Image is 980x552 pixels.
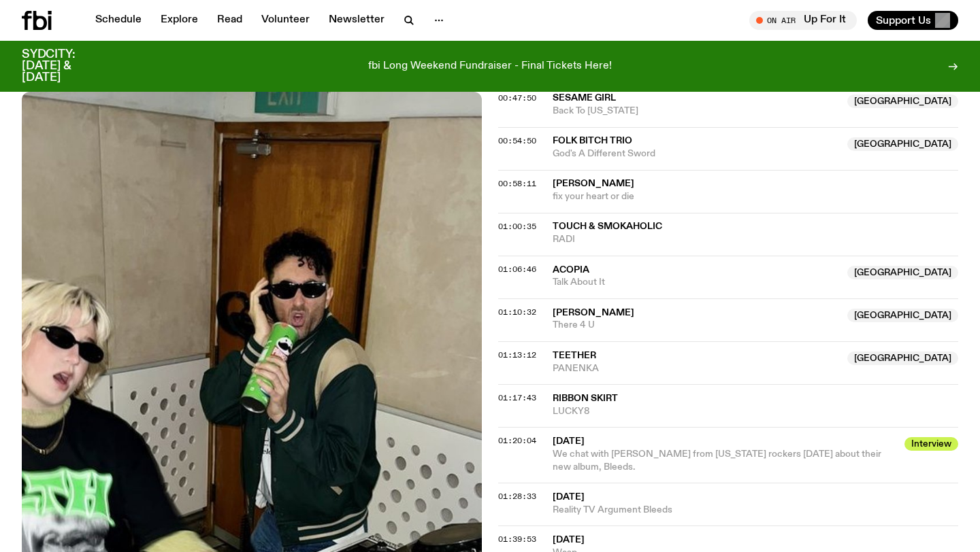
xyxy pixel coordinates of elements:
span: 01:20:04 [498,435,536,446]
button: Support Us [868,11,958,30]
span: [GEOGRAPHIC_DATA] [847,137,958,151]
span: 00:47:50 [498,92,536,103]
p: fbi Long Weekend Fundraiser - Final Tickets Here! [368,61,612,73]
span: [GEOGRAPHIC_DATA] [847,351,958,365]
button: 01:20:04 [498,437,536,445]
span: Acopia [553,265,589,275]
span: Back To [US_STATE] [553,105,839,118]
span: 01:17:43 [498,392,536,403]
button: 00:58:11 [498,180,536,188]
span: God's A Different Sword [553,148,839,160]
span: Folk Bitch Trio [553,136,632,145]
button: 00:54:50 [498,137,536,145]
span: PANENKA [553,362,839,375]
span: [PERSON_NAME] [553,179,634,188]
button: 01:13:12 [498,351,536,359]
button: 01:10:32 [498,309,536,316]
span: RADI [553,233,958,246]
a: Explore [152,11,206,30]
a: Newsletter [321,11,393,30]
span: 00:58:11 [498,178,536,189]
span: Interview [904,437,958,451]
span: 01:13:12 [498,349,536,360]
span: 00:54:50 [498,135,536,146]
span: 01:39:53 [498,534,536,545]
span: We chat with [PERSON_NAME] from [US_STATE] rockers [DATE] about their new album, Bleeds. [553,449,881,472]
span: 01:00:35 [498,221,536,232]
span: 01:06:46 [498,264,536,275]
span: [GEOGRAPHIC_DATA] [847,309,958,322]
span: [DATE] [553,492,585,502]
span: LUCKY8 [553,405,958,418]
span: fix your heart or die [553,190,958,203]
button: 01:06:46 [498,266,536,273]
span: 01:10:32 [498,307,536,317]
button: 01:39:53 [498,536,536,543]
span: Touch & SMOKAHOLIC [553,222,662,231]
span: [PERSON_NAME] [553,308,634,317]
span: [DATE] [553,535,585,545]
button: 00:47:50 [498,94,536,102]
a: Read [209,11,250,30]
button: 01:00:35 [498,223,536,230]
h3: SYDCITY: [DATE] & [DATE] [22,49,109,84]
span: Ribbon Skirt [553,394,618,403]
span: [GEOGRAPHIC_DATA] [847,94,958,108]
span: There 4 U [553,319,839,332]
span: Teether [553,351,596,360]
span: 01:28:33 [498,491,536,502]
span: Support Us [876,14,931,27]
a: Schedule [87,11,150,30]
span: Sesame Girl [553,93,616,103]
span: [DATE] [553,435,896,448]
button: 01:17:43 [498,394,536,402]
span: [GEOGRAPHIC_DATA] [847,266,958,279]
span: Reality TV Argument Bleeds [553,504,958,517]
button: 01:28:33 [498,493,536,500]
a: Volunteer [253,11,318,30]
button: On AirUp For It [749,11,857,30]
span: Talk About It [553,276,839,289]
